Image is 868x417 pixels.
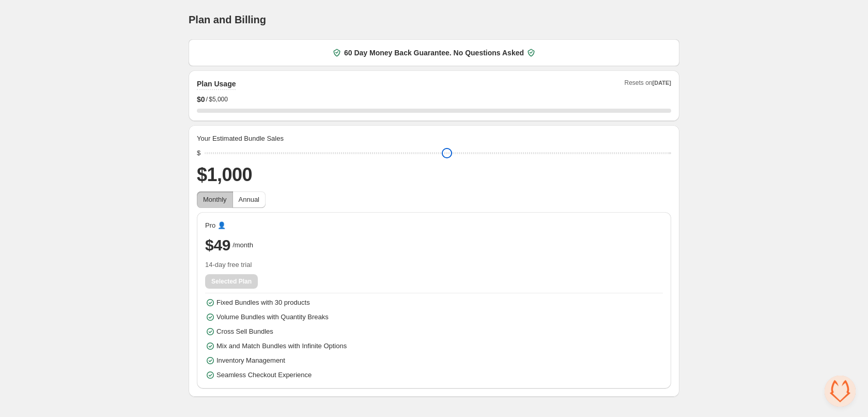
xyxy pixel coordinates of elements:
h1: Plan and Billing [189,13,266,26]
div: $ [197,148,200,158]
span: Inventory Management [216,355,285,366]
span: Seamless Checkout Experience [216,370,312,380]
span: $49 [205,235,230,256]
span: 60 Day Money Back Guarantee. No Questions Asked [344,48,524,58]
span: $5,000 [209,95,228,103]
span: Resets on [625,79,672,90]
h2: $1,000 [197,162,671,187]
button: Monthly [197,191,233,208]
span: /month [233,240,253,250]
span: Monthly [203,196,227,203]
h2: Plan Usage [197,79,236,89]
span: Fixed Bundles with 30 products [216,297,310,308]
button: Annual [233,191,266,208]
div: / [197,94,671,105]
a: Open chat [825,376,856,407]
span: Your Estimated Bundle Sales [197,133,284,144]
span: [DATE] [653,80,671,86]
span: Mix and Match Bundles with Infinite Options [216,341,347,351]
span: $ 0 [197,94,205,105]
span: Annual [239,196,259,203]
span: 14-day free trial [205,260,663,270]
span: Cross Sell Bundles [216,326,273,337]
span: Volume Bundles with Quantity Breaks [216,312,329,322]
span: Pro 👤 [205,220,226,231]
